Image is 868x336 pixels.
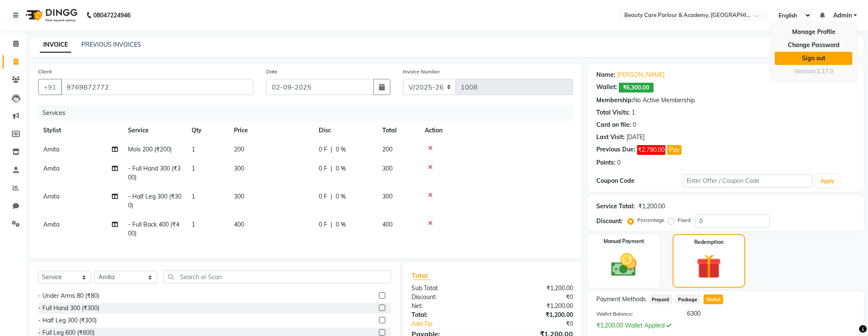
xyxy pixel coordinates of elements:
a: Sign out [775,52,852,65]
span: Amita [43,221,59,228]
div: ₹1,200.00 [492,302,580,311]
span: ₹2,790.00 [637,145,665,155]
img: logo [22,3,80,27]
a: Add Tip [405,319,507,328]
div: No Active Membership [596,96,855,105]
span: | [331,192,332,201]
div: - Full Hand 300 (₹300) [38,304,99,313]
span: - Full Hand 300 (₹300) [128,165,181,181]
div: 6300 [681,309,862,318]
div: Previous Due: [596,145,635,155]
a: Change Password [775,39,852,52]
div: 0 [617,158,620,167]
th: Qty [186,121,229,140]
b: 08047224946 [93,3,131,27]
label: Invoice Number [403,68,440,76]
div: Service Total: [596,202,635,211]
div: ₹0 [507,319,579,328]
a: PREVIOUS INVOICES [81,41,141,48]
span: Wallet [704,294,723,304]
div: - Half Leg 300 (₹300) [38,316,97,325]
span: 1 [192,193,195,200]
span: | [331,220,332,229]
span: 400 [382,221,392,228]
label: Client [38,68,52,76]
span: ₹6,300.00 [619,83,654,92]
div: Name: [596,70,615,79]
button: +91 [38,79,62,95]
span: 1 [192,221,195,228]
label: Percentage [637,216,665,224]
div: Coupon Code [596,176,683,185]
div: - Under Arms 80 (₹80) [38,291,99,300]
a: Manage Profile [775,25,852,39]
div: 1 [632,108,635,117]
img: _gift.svg [689,251,729,282]
img: _cash.svg [603,250,645,280]
div: Total Visits: [596,108,630,117]
button: Pay [667,145,682,155]
div: Services [39,105,579,121]
button: Apply [815,175,840,188]
div: Net: [405,302,492,311]
span: Amita [43,165,59,172]
th: Price [229,121,314,140]
div: Version:3.17.0 [775,65,852,78]
a: [PERSON_NAME] [617,70,665,79]
label: Redemption [694,238,723,246]
th: Action [420,121,573,140]
span: 300 [234,193,244,200]
th: Service [123,121,186,140]
div: ₹1,200.00 Wallet Applied [596,321,855,330]
label: Wallet Balance: [590,310,681,318]
div: Membership: [596,96,633,105]
span: 0 F [319,192,327,201]
label: Date [266,68,278,76]
span: Payment Methods [596,295,646,304]
span: 300 [382,193,392,200]
div: ₹0 [492,293,580,302]
span: 400 [234,221,244,228]
div: ₹1,200.00 [492,311,580,319]
span: 300 [382,165,392,172]
span: - Full Back 400 (₹400) [128,221,179,237]
span: 0 F [319,220,327,229]
div: Sub Total: [405,284,492,293]
input: Search or Scan [164,270,391,283]
label: Fixed [678,216,690,224]
div: Wallet: [596,83,617,92]
input: Search by Name/Mobile/Email/Code [61,79,253,95]
div: ₹1,200.00 [638,202,665,211]
span: 0 % [336,145,346,154]
span: Package [676,294,700,304]
th: Total [377,121,420,140]
span: | [331,145,332,154]
div: Discount: [596,217,623,226]
span: | [331,164,332,173]
span: 200 [382,146,392,153]
span: 0 F [319,145,327,154]
span: 0 % [336,164,346,173]
th: Disc [314,121,377,140]
a: INVOICE [40,37,71,53]
span: Total [412,271,431,280]
span: 0 F [319,164,327,173]
span: 1 [192,165,195,172]
span: 0 % [336,192,346,201]
div: Total: [405,311,492,319]
span: Amita [43,146,59,153]
label: Manual Payment [604,238,644,245]
span: 300 [234,165,244,172]
span: Mols 200 (₹200) [128,146,172,153]
span: 1 [192,146,195,153]
div: Card on file: [596,120,631,129]
div: 0 [633,120,636,129]
span: Amita [43,193,59,200]
div: Points: [596,158,615,167]
span: - Half Leg 300 (₹300) [128,193,181,209]
div: Last Visit: [596,133,625,142]
div: ₹1,200.00 [492,284,580,293]
span: Prepaid [649,294,672,304]
span: 0 % [336,220,346,229]
input: Enter Offer / Coupon Code [683,174,812,188]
